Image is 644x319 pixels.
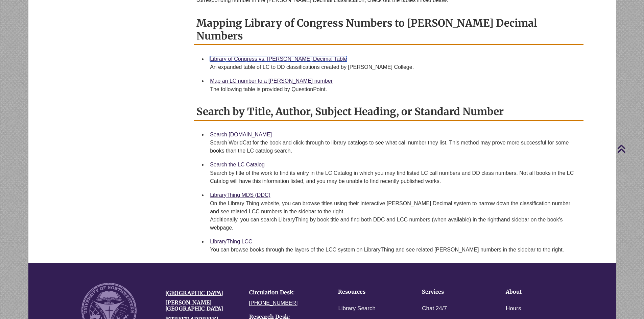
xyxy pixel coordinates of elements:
h2: Mapping Library of Congress Numbers to [PERSON_NAME] Decimal Numbers [194,15,583,45]
a: Back to Top [617,144,642,153]
h4: Services [422,289,485,295]
div: You can browse books through the layers of the LCC system on LibraryThing and see related [PERSON... [210,246,578,254]
h4: [PERSON_NAME][GEOGRAPHIC_DATA] [165,300,239,312]
div: An expanded table of LC to DD classifications created by [PERSON_NAME] College. [210,63,578,71]
div: Search WorldCat for the book and click-through to library catalogs to see what call number they l... [210,139,578,155]
div: Search by title of the work to find its entry in the LC Catalog in which you may find listed LC c... [210,169,578,185]
h4: Circulation Desk: [249,290,323,296]
a: Map an LC number to a [PERSON_NAME] number [210,78,333,84]
h2: Search by Title, Author, Subject Heading, or Standard Number [194,103,583,121]
a: [GEOGRAPHIC_DATA] [165,290,223,296]
a: Library of Congress vs. [PERSON_NAME] Decimal Table [210,56,347,62]
a: LibraryThing LCC [210,239,252,244]
div: The following table is provided by QuestionPoint. [210,85,578,94]
a: Search [DOMAIN_NAME] [210,132,272,137]
a: [PHONE_NUMBER] [249,300,298,306]
h4: About [506,289,569,295]
a: Search the LC Catalog [210,162,265,167]
a: LibraryThing MDS (DDC) [210,192,270,198]
a: Library Search [338,304,376,314]
div: On the Library Thing website, you can browse titles using their interactive [PERSON_NAME] Decimal... [210,200,578,232]
h4: Resources [338,289,401,295]
a: Hours [506,304,521,314]
a: Chat 24/7 [422,304,447,314]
